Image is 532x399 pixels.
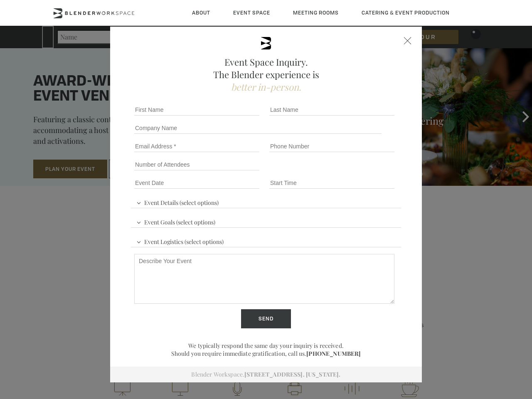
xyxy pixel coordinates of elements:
input: First Name [134,104,259,116]
p: Should you require immediate gratification, call us. [131,350,401,357]
iframe: Chat Widget [382,293,532,399]
span: Event Details (select options) [134,195,221,208]
h2: Event Space Inquiry. The Blender experience is [131,56,401,93]
span: Event Goals (select options) [134,215,217,227]
p: We typically respond the same day your inquiry is received. [131,342,401,350]
span: better in-person. [231,81,301,93]
a: [STREET_ADDRESS]. [US_STATE]. [244,370,340,378]
input: Number of Attendees [134,159,259,170]
div: Blender Workspace. [110,367,422,382]
input: Event Date [134,177,259,189]
input: Start Time [269,177,394,189]
input: Company Name [134,122,382,134]
input: Email Address * [134,140,259,152]
input: Phone Number [269,140,394,152]
a: [PHONE_NUMBER] [306,350,361,357]
input: Send [241,309,291,328]
input: Last Name [269,104,394,116]
span: Event Logistics (select options) [134,234,226,247]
